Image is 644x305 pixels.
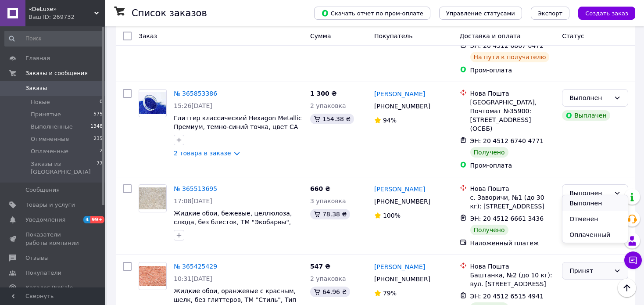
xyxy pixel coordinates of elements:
[470,262,555,271] div: Нова Пошта
[310,185,330,192] span: 660 ₴
[470,147,508,158] div: Получено
[460,32,521,39] span: Доставка и оплата
[374,185,425,194] a: [PERSON_NAME]
[25,84,47,92] span: Заказы
[383,212,401,219] span: 100%
[618,279,636,297] button: Наверх
[446,10,515,17] span: Управление статусами
[470,161,555,170] div: Пром-оплата
[569,266,610,276] div: Принят
[470,184,555,193] div: Нова Пошта
[531,7,569,20] button: Экспорт
[25,54,50,62] span: Главная
[569,188,610,198] div: Выполнен
[139,184,167,212] a: Фото товару
[470,52,550,62] div: На пути к получателю
[374,262,425,271] a: [PERSON_NAME]
[470,98,555,133] div: [GEOGRAPHIC_DATA], Почтомат №35900: [STREET_ADDRESS] (ОСББ)
[174,263,217,270] a: № 365425429
[624,251,642,269] button: Чат с покупателем
[97,160,103,176] span: 77
[31,123,73,131] span: Выполненные
[31,147,68,155] span: Оплаченные
[31,98,50,106] span: Новые
[90,123,103,131] span: 1348
[569,9,635,16] a: Создать заказ
[93,111,103,118] span: 575
[585,10,628,17] span: Создать заказ
[562,32,584,39] span: Статус
[139,262,167,290] a: Фото товару
[310,102,346,109] span: 2 упаковка
[470,66,555,75] div: Пром-оплата
[310,275,346,282] span: 2 упаковка
[310,287,350,297] div: 64.96 ₴
[174,197,212,205] span: 17:08[DATE]
[470,89,555,98] div: Нова Пошта
[562,195,628,211] li: Выполнен
[538,10,562,17] span: Экспорт
[383,117,397,124] span: 94%
[174,90,217,97] a: № 365853386
[174,102,212,109] span: 15:26[DATE]
[132,8,207,18] h1: Список заказов
[310,114,354,124] div: 154.38 ₴
[174,115,302,139] a: Глиттер классический Hexagon Metallic Премиум, темно-синий точка, цвет СА 1870, размер 1/40 ( 0,6...
[100,147,103,155] span: 2
[31,111,61,118] span: Принятые
[374,103,430,110] span: [PHONE_NUMBER]
[470,193,555,211] div: с. Заворичи, №1 (до 30 кг): [STREET_ADDRESS]
[314,7,430,20] button: Скачать отчет по пром-оплате
[562,211,628,227] li: Отменен
[310,197,346,205] span: 3 упаковка
[4,31,104,47] input: Поиск
[29,5,94,13] span: «DeLuxe»
[383,290,397,297] span: 79%
[100,98,103,106] span: 0
[139,187,166,209] img: Фото товару
[139,92,166,114] img: Фото товару
[374,198,430,205] span: [PHONE_NUMBER]
[374,276,430,283] span: [PHONE_NUMBER]
[470,137,544,144] span: ЭН: 20 4512 6740 4771
[139,32,157,39] span: Заказ
[25,254,49,262] span: Отзывы
[25,231,81,247] span: Показатели работы компании
[174,210,292,234] a: Жидкие обои, бежевые, целлюлоза, слюда, без блесток, ТМ "Экобарвы", Мика, М2-М
[562,227,628,243] li: Оплаченный
[470,42,544,49] span: ЭН: 20 4512 6867 0472
[25,186,60,194] span: Сообщения
[83,216,90,223] span: 4
[470,293,544,300] span: ЭН: 20 4512 6515 4941
[321,9,423,17] span: Скачать отчет по пром-оплате
[310,263,330,270] span: 547 ₴
[174,150,231,157] a: 2 товара в заказе
[25,69,88,77] span: Заказы и сообщения
[139,266,166,287] img: Фото товару
[29,13,105,21] div: Ваш ID: 269732
[310,90,337,97] span: 1 300 ₴
[470,215,544,222] span: ЭН: 20 4512 6661 3436
[25,201,75,209] span: Товары и услуги
[90,216,105,223] span: 99+
[310,209,350,219] div: 78.38 ₴
[31,160,97,176] span: Заказы из [GEOGRAPHIC_DATA]
[93,135,103,143] span: 235
[374,90,425,98] a: [PERSON_NAME]
[470,225,508,235] div: Получено
[470,239,555,248] div: Наложенный платеж
[374,32,413,39] span: Покупатель
[578,7,635,20] button: Создать заказ
[174,275,212,282] span: 10:31[DATE]
[31,135,69,143] span: Отмененные
[569,93,610,103] div: Выполнен
[439,7,522,20] button: Управление статусами
[25,284,73,292] span: Каталог ProSale
[174,185,217,192] a: № 365513695
[310,32,331,39] span: Сумма
[470,271,555,288] div: Баштанка, №2 (до 10 кг): вул. [STREET_ADDRESS]
[139,89,167,117] a: Фото товару
[562,110,610,121] div: Выплачен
